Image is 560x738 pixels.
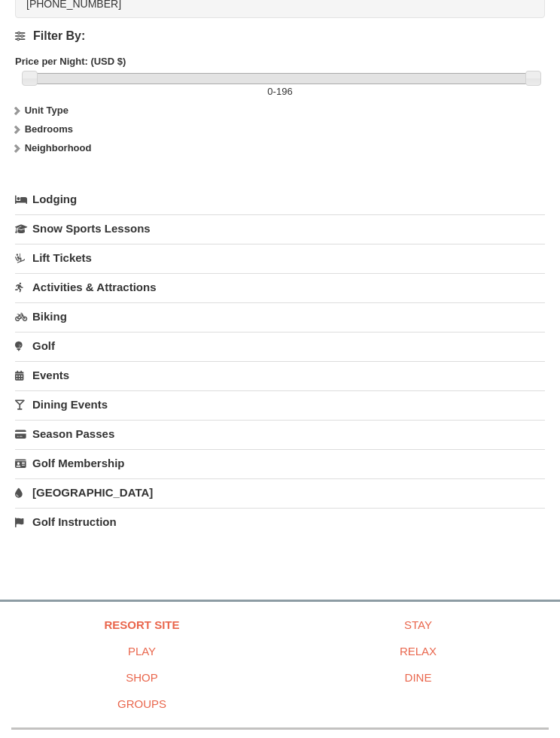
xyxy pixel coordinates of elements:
[15,273,545,301] a: Activities & Attractions
[25,123,73,135] strong: Bedrooms
[280,664,556,691] a: Dine
[15,244,545,272] a: Lift Tickets
[4,691,280,717] a: Groups
[25,105,68,116] strong: Unit Type
[4,612,280,638] a: Resort Site
[267,86,272,97] span: 0
[4,664,280,691] a: Shop
[15,29,545,43] h4: Filter By:
[15,508,545,536] a: Golf Instruction
[15,56,126,67] strong: Price per Night: (USD $)
[15,449,545,477] a: Golf Membership
[25,142,92,153] strong: Neighborhood
[15,420,545,448] a: Season Passes
[15,478,545,506] a: [GEOGRAPHIC_DATA]
[4,638,280,664] a: Play
[15,186,545,213] a: Lodging
[15,361,545,389] a: Events
[276,86,293,97] span: 196
[15,84,545,99] label: -
[280,612,556,638] a: Stay
[280,638,556,664] a: Relax
[15,214,545,242] a: Snow Sports Lessons
[15,302,545,330] a: Biking
[15,390,545,418] a: Dining Events
[15,332,545,360] a: Golf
